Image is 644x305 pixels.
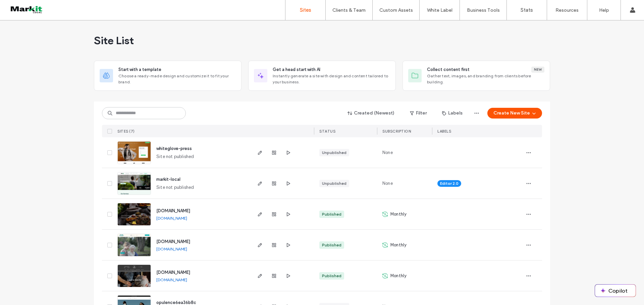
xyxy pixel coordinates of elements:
[94,34,134,47] span: Site List
[595,285,636,297] button: Copilot
[427,7,452,13] label: White Label
[300,7,311,13] label: Sites
[599,7,609,13] label: Help
[427,66,470,73] span: Collect content first
[390,273,407,279] span: Monthly
[156,239,190,244] a: [DOMAIN_NAME]
[117,129,135,134] span: SITES (7)
[322,211,341,217] div: Published
[156,177,180,182] a: markit-local
[156,270,190,275] a: [DOMAIN_NAME]
[248,61,396,91] div: Get a head start with AIInstantly generate a site with design and content tailored to your business.
[437,129,451,134] span: LABELS
[427,73,544,85] span: Gather text, images, and branding from clients before building.
[156,153,194,160] span: Site not published
[440,180,459,186] span: Editor 2.0
[156,146,192,151] a: whiteglove-press
[382,149,393,156] span: None
[156,300,196,305] a: opulence6ea36b8c
[94,61,241,91] div: Start with a templateChoose a ready-made design and customize it to fit your brand.
[322,242,341,248] div: Published
[319,129,335,134] span: STATUS
[382,129,411,134] span: SUBSCRIPTION
[273,66,320,73] span: Get a head start with AI
[156,184,194,191] span: Site not published
[390,242,407,248] span: Monthly
[487,108,542,119] button: Create New Site
[322,273,341,279] div: Published
[379,7,413,13] label: Custom Assets
[382,180,393,187] span: None
[402,61,550,91] div: Collect content firstNewGather text, images, and branding from clients before building.
[467,7,500,13] label: Business Tools
[555,7,579,13] label: Resources
[403,108,433,119] button: Filter
[273,73,390,85] span: Instantly generate a site with design and content tailored to your business.
[156,277,187,282] a: [DOMAIN_NAME]
[156,208,190,213] a: [DOMAIN_NAME]
[118,66,161,73] span: Start with a template
[521,7,533,13] label: Stats
[156,246,187,251] a: [DOMAIN_NAME]
[332,7,366,13] label: Clients & Team
[322,150,346,156] div: Unpublished
[342,108,400,119] button: Created (Newest)
[436,108,469,119] button: Labels
[531,67,544,73] div: New
[390,211,407,218] span: Monthly
[156,216,187,221] a: [DOMAIN_NAME]
[322,180,346,186] div: Unpublished
[118,73,236,85] span: Choose a ready-made design and customize it to fit your brand.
